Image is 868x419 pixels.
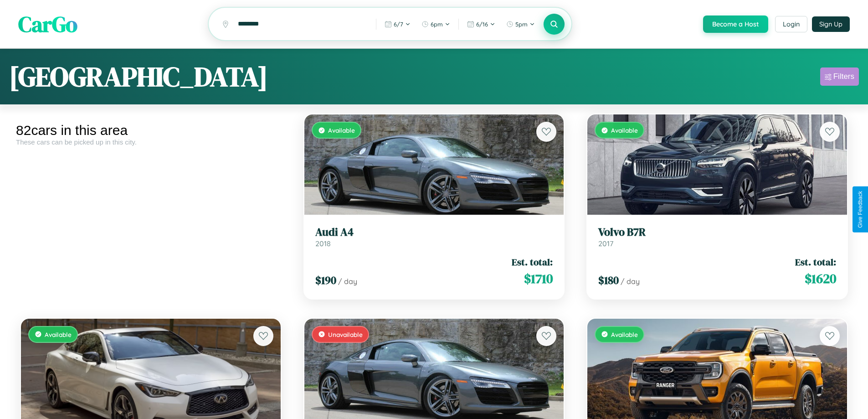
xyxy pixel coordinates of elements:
span: 6 / 16 [476,21,488,28]
span: 6pm [431,21,443,28]
button: Login [775,16,807,32]
div: Filters [833,72,854,81]
button: 5pm [502,17,539,31]
span: / day [621,277,640,286]
span: 2017 [598,239,613,248]
a: Volvo B7R2017 [598,226,836,248]
button: 6/16 [462,17,500,31]
span: $ 190 [315,273,336,288]
span: Unavailable [328,331,363,338]
span: Est. total: [795,255,836,269]
h3: Audi A4 [315,226,553,239]
h1: [GEOGRAPHIC_DATA] [9,58,268,95]
span: Available [611,126,638,134]
h3: Volvo B7R [598,226,836,239]
span: $ 1710 [524,269,553,288]
span: $ 180 [598,273,619,288]
span: 6 / 7 [394,21,403,28]
span: 5pm [515,21,528,28]
button: 6pm [417,17,455,31]
div: Give Feedback [857,191,863,228]
span: Est. total: [512,255,553,269]
span: $ 1620 [805,269,836,288]
button: Filters [820,67,859,86]
span: 2018 [315,239,331,248]
span: Available [611,331,638,338]
span: CarGo [18,9,77,39]
button: Become a Host [703,16,768,33]
button: 6/7 [380,17,415,31]
button: Sign Up [812,16,850,32]
span: / day [338,277,357,286]
span: Available [45,331,72,338]
a: Audi A42018 [315,226,553,248]
div: These cars can be picked up in this city. [16,138,286,146]
span: Available [328,126,355,134]
div: 82 cars in this area [16,123,286,138]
